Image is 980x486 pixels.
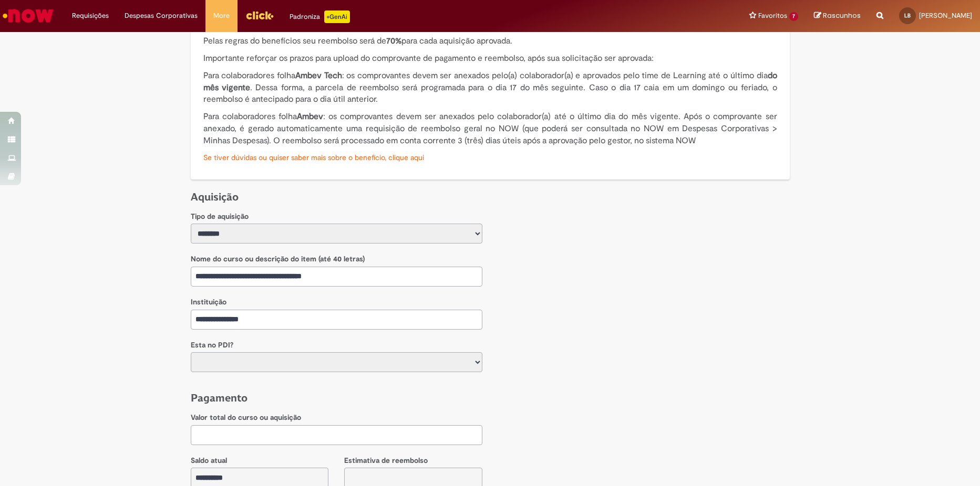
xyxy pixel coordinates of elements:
[72,10,109,21] span: Requisições
[203,35,777,47] p: Pelas regras do benefícios seu reembolso será de para cada aquisição aprovada.
[297,111,323,122] strong: Ambev
[203,70,777,106] p: Para colaboradores folha : os comprovantes devem ser anexados pelo(a) colaborador(a) e aprovados ...
[203,52,777,65] p: Importante reforçar os prazos para upload do comprovante de pagamento e reembolso, após sua solic...
[245,7,274,23] img: click_logo_yellow_360x200.png
[823,10,861,20] span: Rascunhos
[191,212,482,222] p: Tipo de aquisição
[191,391,790,405] h1: Pagamento
[814,11,861,21] a: Rascunhos
[789,12,798,21] span: 7
[213,10,230,21] span: More
[324,10,350,23] p: +GenAi
[191,297,482,308] p: Instituição
[1,5,55,26] img: ServiceNow
[290,10,350,23] div: Padroniza
[758,10,787,21] span: Favoritos
[191,340,482,351] p: Esta no PDI?
[344,456,482,466] p: Estimativa de reembolso
[203,153,424,162] a: Se tiver dúvidas ou quiser saber mais sobre o benefício, clique aqui
[203,70,777,93] strong: do mês vigente
[386,36,401,46] b: 70%
[203,111,777,147] p: Para colaboradores folha : os comprovantes devem ser anexados pelo colaborador(a) até o último di...
[191,456,329,466] p: Saldo atual
[919,11,972,20] span: [PERSON_NAME]
[125,10,198,21] span: Despesas Corporativas
[191,190,790,204] h1: Aquisição
[295,70,342,81] strong: Ambev Tech
[904,12,911,19] span: LB
[191,254,482,265] p: Nome do curso ou descrição do item (até 40 letras)
[191,413,482,423] p: Valor total do curso ou aquisição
